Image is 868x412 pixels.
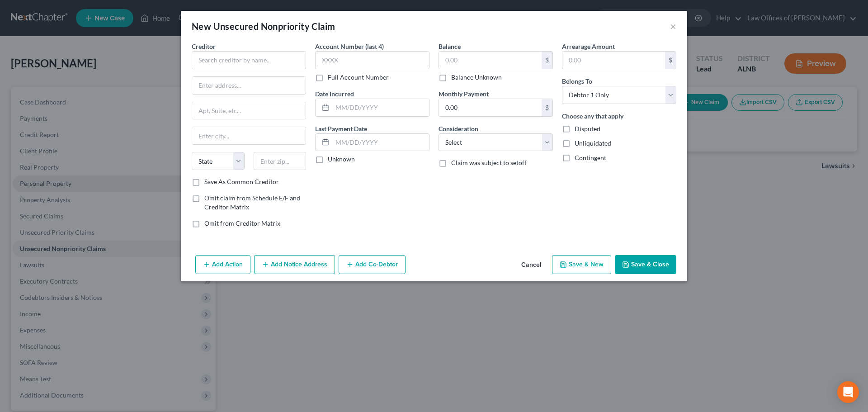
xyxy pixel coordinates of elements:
button: Add Co-Debtor [339,255,406,274]
button: Cancel [514,256,548,274]
input: Enter zip... [254,152,307,170]
div: $ [542,99,552,116]
button: × [670,21,676,32]
span: Omit from Creditor Matrix [204,219,280,227]
label: Account Number (last 4) [315,42,384,51]
label: Balance Unknown [451,73,502,82]
div: Open Intercom Messenger [837,381,859,403]
input: MM/DD/YYYY [332,99,429,116]
input: 0.00 [439,99,542,116]
input: Enter address... [192,77,306,94]
input: Search creditor by name... [192,51,306,69]
label: Date Incurred [315,89,354,99]
label: Last Payment Date [315,124,367,133]
button: Add Notice Address [254,255,335,274]
label: Unknown [328,155,355,164]
div: New Unsecured Nonpriority Claim [192,20,335,33]
input: XXXX [315,51,429,69]
input: Enter city... [192,127,306,144]
label: Monthly Payment [439,89,489,99]
div: $ [665,52,676,69]
label: Balance [439,42,461,51]
label: Arrearage Amount [562,42,615,51]
span: Creditor [192,43,216,50]
label: Consideration [439,124,478,133]
span: Belongs To [562,77,592,85]
label: Choose any that apply [562,111,623,121]
span: Omit claim from Schedule E/F and Creditor Matrix [204,194,300,211]
button: Save & Close [615,255,676,274]
span: Disputed [575,125,600,133]
input: 0.00 [562,52,665,69]
span: Claim was subject to setoff [451,159,527,166]
button: Save & New [552,255,611,274]
span: Unliquidated [575,139,611,147]
input: Apt, Suite, etc... [192,102,306,119]
label: Full Account Number [328,73,389,82]
input: 0.00 [439,52,542,69]
button: Add Action [195,255,250,274]
span: Contingent [575,154,606,161]
label: Save As Common Creditor [204,177,279,186]
div: $ [542,52,552,69]
input: MM/DD/YYYY [332,134,429,151]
